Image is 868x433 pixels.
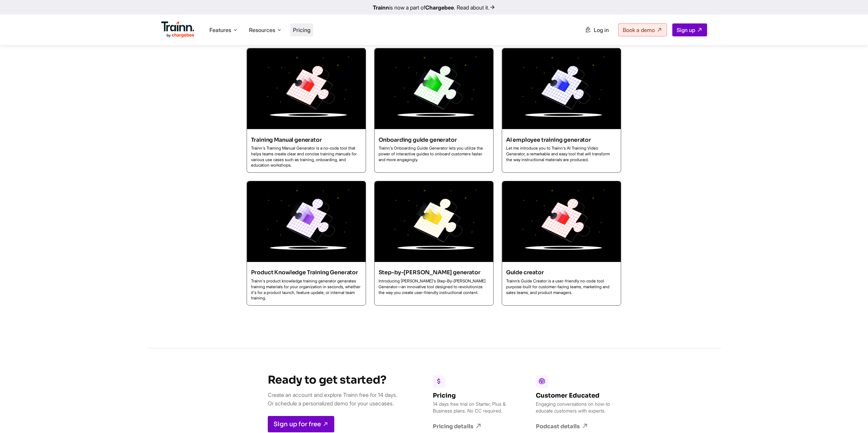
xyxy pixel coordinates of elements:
[293,27,310,33] a: Pricing
[379,278,489,295] p: Introducing [PERSON_NAME]'s Step-By-[PERSON_NAME] Generator—an innovative tool designed to revolu...
[506,268,617,277] h6: Guide creator
[433,392,511,399] h6: Pricing
[209,26,231,34] span: Features
[433,422,511,430] a: Pricing details
[374,181,493,299] a: Step-by-[PERSON_NAME] generator Introducing [PERSON_NAME]'s Step-By-[PERSON_NAME] Generator—an in...
[425,4,454,11] b: Chargebee
[379,145,489,163] p: Trainn's Onboarding Guide Generator lets you utilize the power of interactive guides to onboard c...
[247,48,366,172] a: Training Manual generator Trainn's Training Manual Generator is a no-code tool that helps teams c...
[506,136,617,144] h6: AI employee training generator
[374,181,497,262] img: User Manual Creator | Step-by-step guide generator
[268,416,334,432] a: Sign up for free
[268,373,397,387] h3: Ready to get started?
[536,401,614,414] p: Engaging conversations on how-to educate customers with experts.
[247,181,370,262] img: User Manual Creator | Product Knowledge Training Generator
[502,48,621,167] a: AI employee training generator Let me introduce you to Trainn's AI Training Video Generator, a re...
[251,145,362,168] p: Trainn's Training Manual Generator is a no-code tool that helps teams create clear and concise tr...
[251,268,362,277] h6: Product Knowledge Training Generator
[502,181,621,299] a: Guide creator Trainn’s Guide Creator is a user-friendly no-code tool purpose-built for customer-f...
[672,24,707,36] a: Sign up
[536,392,614,399] h6: Customer Educated
[379,136,489,144] h6: Onboarding guide generator
[502,48,625,129] img: User Manual Creator | AI employee training generator
[251,278,362,301] p: Trainn's product knowledge training generator generates training materials for your organization ...
[834,400,868,433] iframe: Chat Widget
[161,21,195,38] img: Trainn Logo
[247,48,370,129] img: User Manual Creator | Training Manual generator
[268,391,397,408] p: Create an account and explore Trainn free for 14 days. Or schedule a personalized demo for your u...
[379,268,489,277] h6: Step-by-[PERSON_NAME] generator
[506,145,617,163] p: Let me introduce you to Trainn's AI Training Video Generator, a remarkable and easy tool that wil...
[373,4,389,11] b: Trainn
[249,26,275,34] span: Resources
[506,278,617,295] p: Trainn’s Guide Creator is a user-friendly no-code tool purpose-built for customer-facing teams, m...
[581,24,613,36] a: Log in
[374,48,493,167] a: Onboarding guide generator Trainn's Onboarding Guide Generator lets you utilize the power of inte...
[433,401,511,414] p: 14 days free trial on Starter, Plus & Business plans. No CC required.
[247,181,366,305] a: Product Knowledge Training Generator Trainn's product knowledge training generator generates trai...
[374,48,497,129] img: User Manual Creator | Onboarding guide generator
[502,181,625,262] img: User Manual Creator | Guide creator
[536,422,614,430] a: Podcast details
[618,24,667,36] a: Book a demo
[251,136,362,144] h6: Training Manual generator
[594,27,609,33] span: Log in
[677,27,695,33] span: Sign up
[623,27,655,33] span: Book a demo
